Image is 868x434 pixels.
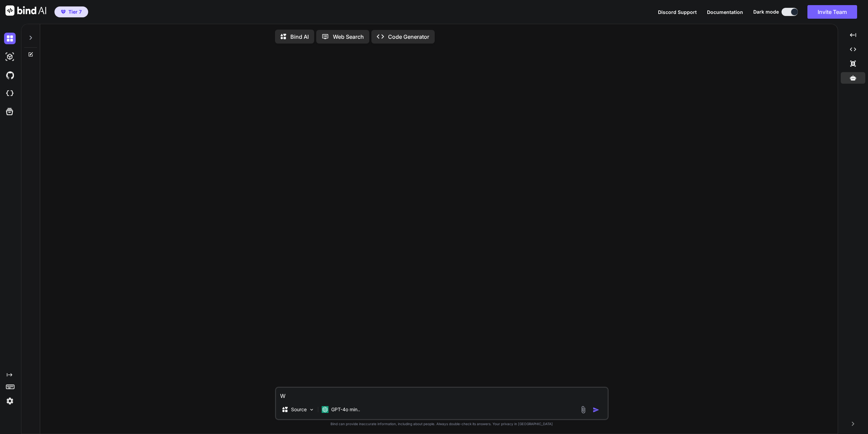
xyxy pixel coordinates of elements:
img: darkAi-studio [4,51,16,63]
img: darkChat [4,33,16,44]
span: Discord Support [658,9,697,15]
p: Source [291,406,307,413]
button: Documentation [707,9,743,16]
button: Discord Support [658,9,697,16]
img: GPT-4o mini [322,406,328,413]
img: attachment [579,406,587,414]
img: Bind AI [5,5,46,16]
p: GPT-4o min.. [331,406,360,413]
img: cloudideIcon [4,88,16,99]
img: icon [593,406,599,413]
img: Pick Models [309,407,315,413]
span: Documentation [707,9,743,15]
p: Code Generator [388,33,429,41]
p: Bind can provide inaccurate information, including about people. Always double-check its answers.... [275,421,609,427]
span: Tier 7 [68,9,82,15]
button: Invite Team [807,5,857,19]
img: githubDark [4,69,16,81]
img: premium [61,10,66,14]
p: Web Search [333,33,364,41]
img: settings [4,395,16,407]
span: Dark mode [753,9,779,15]
button: premiumTier 7 [54,6,88,17]
p: Bind AI [290,33,309,41]
textarea: W [276,388,608,400]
